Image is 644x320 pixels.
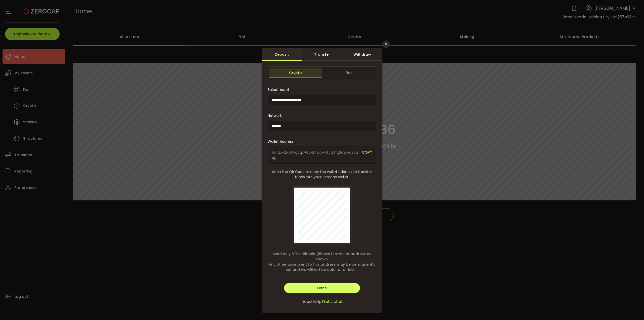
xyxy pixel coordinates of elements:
[268,262,376,272] span: Any other asset sent to this address may be permanently lost and we will not be able to retrieve it.
[585,266,644,320] iframe: Chat Widget
[262,48,302,61] div: Deposit
[317,286,327,291] span: Done
[342,48,382,61] div: Withdraw
[324,299,343,305] span: Let's chat
[268,113,285,118] label: Network
[269,68,322,78] span: Crypto
[268,169,376,180] span: Scan the QR Code or copy the wallet address to transfer funds into your Zerocap wallet.
[272,150,358,160] span: bc1q5xdw63hg0qcv63whh5cwpfcq4rg2d2svu8vaqp
[268,139,297,144] label: Wallet Address
[382,41,390,48] button: Close
[362,150,372,160] span: COPY
[302,48,342,61] div: Transfer
[322,68,375,78] span: Fiat
[301,299,324,305] span: Need help?
[268,251,376,262] span: Send only BTC - Bitcoin (Bitcoin) to wallet address as shown.
[284,283,360,293] button: Done
[268,87,292,92] label: Select Asset
[262,48,382,313] div: dialog
[585,266,644,320] div: 聊天小组件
